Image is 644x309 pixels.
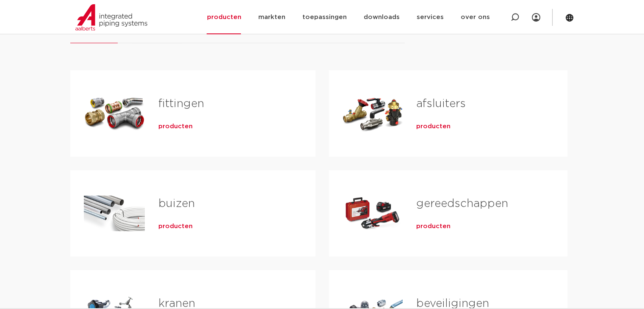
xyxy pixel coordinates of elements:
a: producten [158,122,193,131]
a: producten [416,122,451,131]
a: producten [158,222,193,231]
a: beveiligingen [416,298,489,309]
a: buizen [158,198,195,209]
a: gereedschappen [416,198,508,209]
a: kranen [158,298,195,309]
a: afsluiters [416,98,466,109]
a: fittingen [158,98,204,109]
a: producten [416,222,451,231]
